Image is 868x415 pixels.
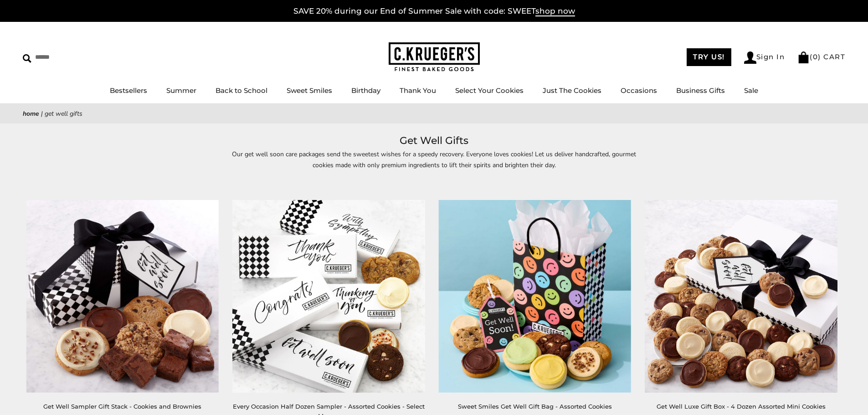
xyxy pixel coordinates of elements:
[225,149,644,170] p: Our get well soon care packages send the sweetest wishes for a speedy recovery. Everyone loves co...
[400,86,436,95] a: Thank You
[621,86,657,95] a: Occasions
[439,200,631,392] img: Sweet Smiles Get Well Gift Bag - Assorted Cookies
[687,48,731,66] a: TRY US!
[23,54,31,63] img: Search
[23,109,39,118] a: Home
[455,86,524,95] a: Select Your Cookies
[657,403,826,410] a: Get Well Luxe Gift Box - 4 Dozen Assorted Mini Cookies
[110,86,147,95] a: Bestsellers
[351,86,380,95] a: Birthday
[45,109,82,118] span: Get Well Gifts
[216,86,267,95] a: Back to School
[458,403,612,410] a: Sweet Smiles Get Well Gift Bag - Assorted Cookies
[645,200,837,392] img: Get Well Luxe Gift Box - 4 Dozen Assorted Mini Cookies
[813,52,818,61] span: 0
[166,86,196,95] a: Summer
[287,86,332,95] a: Sweet Smiles
[293,6,575,16] a: SAVE 20% during our End of Summer Sale with code: SWEETshop now
[744,51,756,64] img: Account
[389,42,480,72] img: C.KRUEGER'S
[744,86,758,95] a: Sale
[43,403,201,410] a: Get Well Sampler Gift Stack - Cookies and Brownies
[535,6,575,16] span: shop now
[676,86,725,95] a: Business Gifts
[744,51,785,64] a: Sign In
[26,200,219,392] img: Get Well Sampler Gift Stack - Cookies and Brownies
[232,200,425,392] img: Every Occasion Half Dozen Sampler - Assorted Cookies - Select a Message
[797,51,810,63] img: Bag
[23,50,131,64] input: Search
[36,133,832,149] h1: Get Well Gifts
[23,108,845,119] nav: breadcrumbs
[797,52,845,61] a: (0) CART
[41,109,43,118] span: |
[543,86,601,95] a: Just The Cookies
